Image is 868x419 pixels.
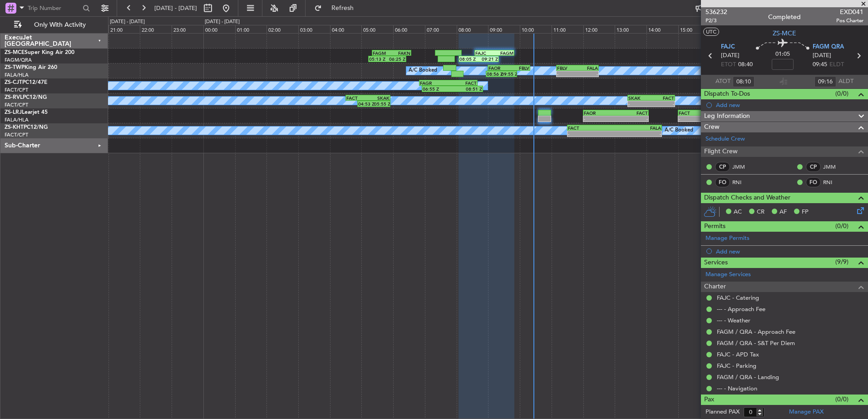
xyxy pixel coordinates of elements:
[836,7,863,17] span: EXD041
[715,162,730,172] div: CP
[717,373,779,381] a: FAGM / QRA - Landing
[704,193,790,203] span: Dispatch Checks and Weather
[5,65,57,70] a: ZS-TWPKing Air 260
[806,177,821,187] div: FO
[806,162,821,172] div: CP
[425,25,457,33] div: 07:00
[487,71,502,77] div: 08:56 Z
[775,50,790,59] span: 01:05
[520,25,552,33] div: 10:00
[568,125,615,131] div: FACT
[584,116,616,122] div: -
[715,77,730,86] span: ATOT
[716,248,863,255] div: Add new
[361,25,393,33] div: 05:00
[679,110,710,116] div: FACT
[704,89,750,99] span: Dispatch To-Dos
[552,25,583,33] div: 11:00
[705,17,727,24] span: P2/3
[557,65,577,71] div: FBLV
[5,80,47,85] a: ZS-CJTPC12/47E
[509,65,529,71] div: FBLV
[704,282,726,292] span: Charter
[628,101,651,107] div: -
[628,95,651,101] div: SKAK
[459,56,478,62] div: 08:05 Z
[615,125,661,131] div: FALA
[732,178,753,186] a: RNI
[823,163,843,171] a: JMM
[646,25,678,33] div: 14:00
[577,65,598,71] div: FALA
[704,122,720,132] span: Crew
[5,132,28,138] a: FACT/CPT
[835,257,848,267] span: (9/9)
[28,1,80,15] input: Trip Number
[235,25,267,33] div: 01:00
[717,362,756,370] a: FAJC - Parking
[789,408,824,417] a: Manage PAX
[108,25,140,33] div: 21:00
[717,294,759,302] a: FAJC - Catering
[5,50,74,55] a: ZS-MCESuper King Air 200
[5,80,22,85] span: ZS-CJT
[488,25,520,33] div: 09:00
[705,234,750,243] a: Manage Permits
[5,110,48,115] a: ZS-LRJLearjet 45
[298,25,330,33] div: 03:00
[5,57,32,63] a: FAGM/QRA
[423,86,453,92] div: 06:55 Z
[665,124,693,137] div: A/C Booked
[715,177,730,187] div: FO
[5,72,29,78] a: FALA/HLA
[203,25,235,33] div: 00:00
[835,89,848,98] span: (0/0)
[721,51,740,60] span: [DATE]
[678,25,710,33] div: 15:00
[705,408,740,417] label: Planned PAX
[813,51,831,60] span: [DATE]
[705,270,751,279] a: Manage Services
[172,25,203,33] div: 23:00
[733,76,755,87] input: --:--
[266,25,298,33] div: 02:00
[373,50,392,56] div: FAGM
[814,76,836,87] input: --:--
[773,29,796,38] span: ZS-MCE
[717,328,795,336] a: FAGM / QRA - Approach Fee
[324,5,362,11] span: Refresh
[583,25,615,33] div: 12:00
[651,95,675,101] div: FACT
[453,86,483,92] div: 08:51 Z
[616,116,648,122] div: -
[716,101,863,109] div: Add new
[475,50,494,56] div: FAJC
[409,64,437,78] div: A/C Booked
[717,305,765,313] a: --- - Approach Fee
[154,4,197,12] span: [DATE] - [DATE]
[488,65,509,71] div: FAOR
[310,1,365,15] button: Refresh
[732,163,753,171] a: JMM
[494,50,513,56] div: FAGM
[829,60,844,69] span: ELDT
[704,221,725,232] span: Permits
[368,95,390,101] div: SKAK
[110,18,145,26] div: [DATE] - [DATE]
[779,208,787,217] span: AF
[140,25,172,33] div: 22:00
[838,77,853,86] span: ALDT
[577,71,598,77] div: -
[420,80,448,86] div: FAGR
[813,60,827,69] span: 09:45
[24,22,96,28] span: Only With Activity
[704,111,750,122] span: Leg Information
[813,43,844,52] span: FAGM QRA
[479,56,498,62] div: 09:21 Z
[704,395,714,405] span: Pax
[835,395,848,404] span: (0/0)
[679,116,710,122] div: -
[584,110,616,116] div: FAOR
[457,25,488,33] div: 08:00
[393,25,425,33] div: 06:00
